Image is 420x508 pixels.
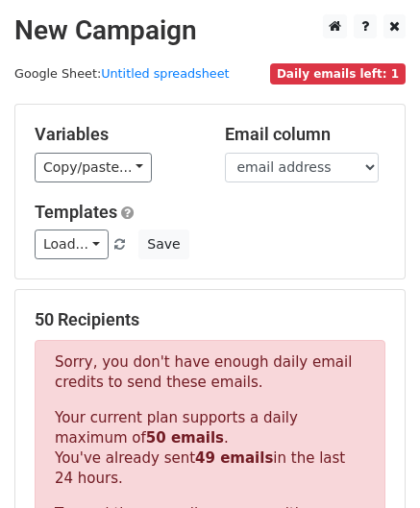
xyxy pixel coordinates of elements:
iframe: Chat Widget [324,416,420,508]
p: Your current plan supports a daily maximum of . You've already sent in the last 24 hours. [55,408,365,489]
a: Copy/paste... [35,153,152,182]
h2: New Campaign [14,14,406,47]
a: Daily emails left: 1 [270,66,406,81]
a: Untitled spreadsheet [101,66,229,81]
small: Google Sheet: [14,66,230,81]
h5: Variables [35,124,196,145]
span: Daily emails left: 1 [270,63,406,85]
h5: Email column [225,124,386,145]
h5: 50 Recipients [35,309,385,330]
strong: 49 emails [195,449,273,467]
a: Templates [35,202,117,222]
p: Sorry, you don't have enough daily email credits to send these emails. [55,352,365,393]
a: Load... [35,230,109,259]
strong: 50 emails [146,429,224,447]
button: Save [138,230,188,259]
